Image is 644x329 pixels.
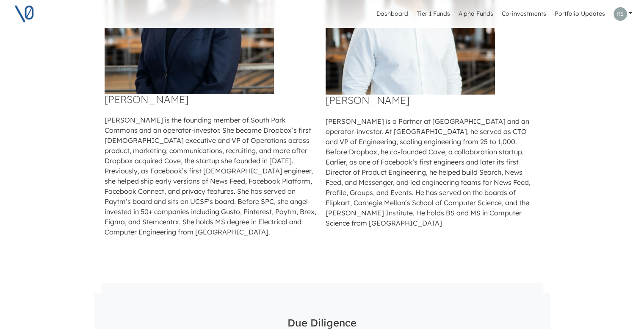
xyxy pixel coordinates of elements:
a: Alpha Funds [455,6,497,22]
h4: [PERSON_NAME] [105,94,319,105]
img: V0 logo [14,3,35,25]
img: Profile [614,7,627,21]
a: Tier 1 Funds [413,6,453,22]
a: Dashboard [373,6,412,22]
a: Co-investments [498,6,550,22]
h4: [PERSON_NAME] [326,95,540,106]
p: [PERSON_NAME] is the founding member of South Park Commons and an operator-investor. She became D... [105,115,319,237]
p: [PERSON_NAME] is a Partner at [GEOGRAPHIC_DATA] and an operator-investor. At [GEOGRAPHIC_DATA], h... [326,116,540,228]
a: Portfolio Updates [551,6,608,22]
